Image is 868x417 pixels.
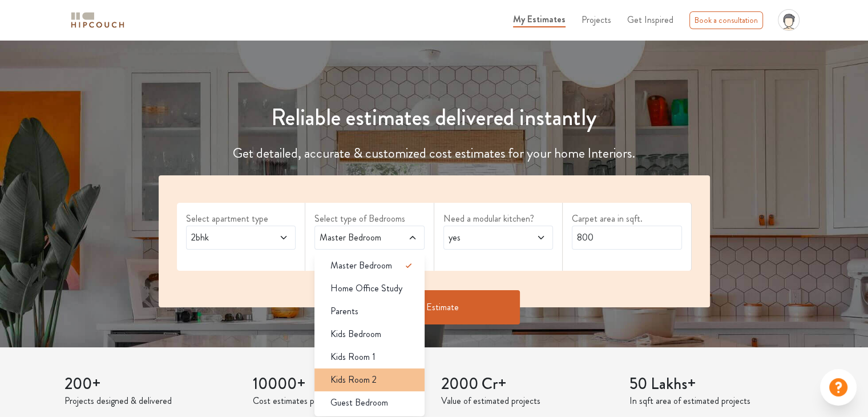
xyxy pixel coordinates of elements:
[69,10,126,30] img: logo-horizontal.svg
[69,7,126,33] span: logo-horizontal.svg
[441,375,616,394] h3: 2000 Cr+
[441,394,616,408] p: Value of estimated projects
[446,231,521,244] span: yes
[330,304,358,318] span: Parents
[582,13,611,26] span: Projects
[189,231,264,244] span: 2bhk
[253,375,427,394] h3: 10000+
[64,375,239,394] h3: 200+
[349,290,520,324] button: Get Estimate
[629,375,804,394] h3: 50 Lakhs+
[330,259,392,272] span: Master Bedroom
[572,212,682,226] label: Carpet area in sqft.
[186,212,296,226] label: Select apartment type
[152,104,717,131] h1: Reliable estimates delivered instantly
[443,212,554,226] label: Need a modular kitchen?
[330,350,376,364] span: Kids Room 1
[629,394,804,408] p: In sqft area of estimated projects
[330,282,402,295] span: Home Office Study
[314,212,425,226] label: Select type of Bedrooms
[513,13,566,26] span: My Estimates
[314,250,425,262] div: select 1 more room(s)
[317,231,392,244] span: Master Bedroom
[330,373,377,387] span: Kids Room 2
[330,396,388,410] span: Guest Bedroom
[572,226,682,250] input: Enter area sqft
[64,394,239,408] p: Projects designed & delivered
[627,13,673,26] span: Get Inspired
[253,394,427,408] p: Cost estimates provided
[152,145,717,162] h4: Get detailed, accurate & customized cost estimates for your home Interiors.
[330,327,381,341] span: Kids Bedroom
[689,11,763,29] div: Book a consultation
